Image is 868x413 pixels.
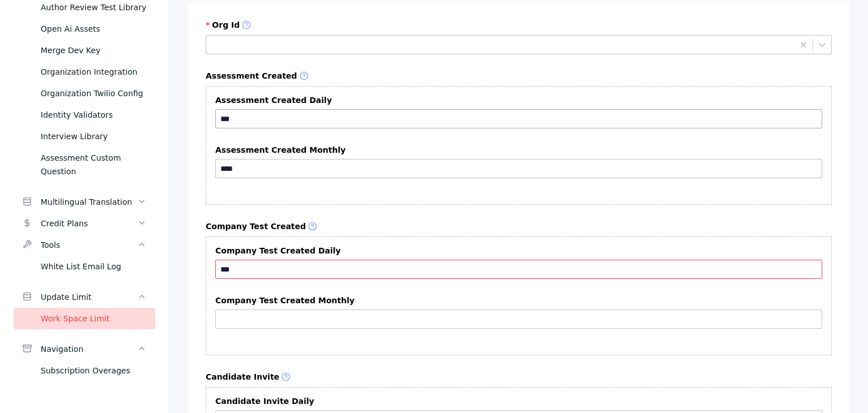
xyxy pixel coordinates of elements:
[41,65,146,79] div: Organization Integration
[41,290,137,304] div: Update Limit
[41,364,146,377] div: Subscription Overages
[206,222,832,232] label: Company Test Created
[14,40,155,61] a: Merge Dev Key
[41,22,146,36] div: Open Ai Assets
[14,18,155,40] a: Open Ai Assets
[215,145,822,154] label: Assessment Created Monthly
[41,151,146,178] div: Assessment Custom Question
[215,296,822,305] label: Company Test Created Monthly
[206,20,832,31] label: Org Id
[14,126,155,147] a: Interview Library
[14,147,155,182] a: Assessment Custom Question
[215,246,822,255] label: Company Test Created Daily
[206,71,832,81] label: Assessment Created
[41,342,137,356] div: Navigation
[14,83,155,104] a: Organization Twilio Config
[41,195,137,209] div: Multilingual Translation
[41,238,137,252] div: Tools
[215,397,822,406] label: Candidate Invite Daily
[41,1,146,14] div: Author Review Test Library
[41,217,137,230] div: Credit Plans
[14,360,155,381] a: Subscription Overages
[206,372,832,382] label: Candidate Invite
[215,96,822,105] label: Assessment Created Daily
[14,61,155,83] a: Organization Integration
[14,256,155,277] a: White List Email Log
[14,104,155,126] a: Identity Validators
[14,308,155,329] a: Work Space Limit
[41,87,146,100] div: Organization Twilio Config
[41,130,146,143] div: Interview Library
[41,312,146,325] div: Work Space Limit
[41,108,146,122] div: Identity Validators
[41,260,146,273] div: White List Email Log
[41,44,146,57] div: Merge Dev Key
